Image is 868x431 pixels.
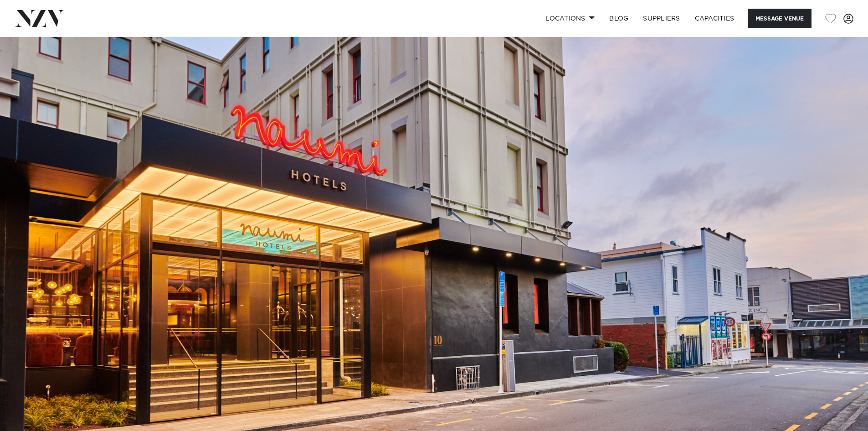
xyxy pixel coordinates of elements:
a: Locations [538,9,602,28]
img: nzv-logo.png [15,10,64,26]
a: BLOG [602,9,636,28]
button: Message Venue [748,9,812,28]
a: Capacities [688,9,742,28]
a: SUPPLIERS [636,9,687,28]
